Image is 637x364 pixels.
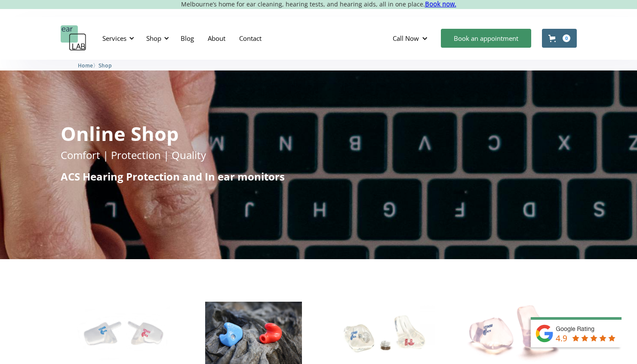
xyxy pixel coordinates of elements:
[386,25,437,51] div: Call Now
[78,61,93,69] a: Home
[542,29,577,48] a: Open cart
[98,61,112,69] a: Shop
[232,26,268,51] a: Contact
[61,169,285,184] strong: ACS Hearing Protection and In ear monitors
[563,34,570,42] div: 0
[393,34,419,43] div: Call Now
[61,124,178,143] h1: Online Shop
[61,147,206,162] p: Comfort | Protection | Quality
[78,61,98,70] li: 〉
[201,26,232,51] a: About
[98,62,112,69] span: Shop
[97,25,137,51] div: Services
[61,25,86,51] a: home
[78,62,93,69] span: Home
[146,34,161,43] div: Shop
[174,26,201,51] a: Blog
[441,29,531,48] a: Book an appointment
[102,34,126,43] div: Services
[141,25,172,51] div: Shop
